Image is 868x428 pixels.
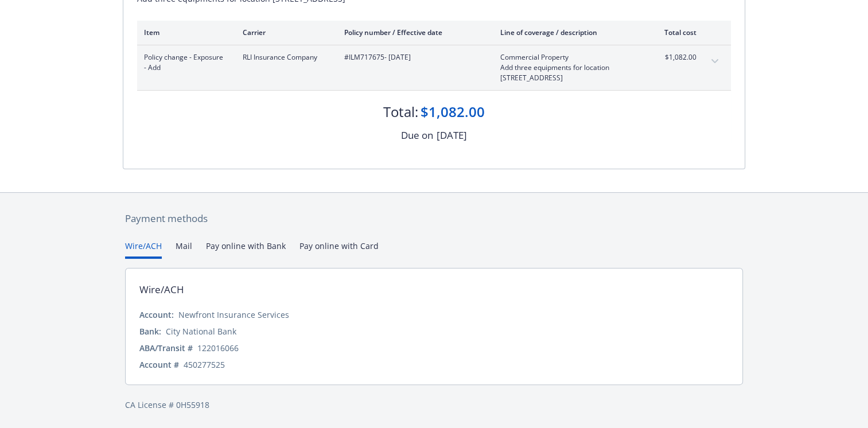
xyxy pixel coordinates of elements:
[139,342,193,354] div: ABA/Transit #
[243,52,326,63] span: RLI Insurance Company
[500,52,635,63] span: Commercial Property
[125,240,162,259] button: Wire/ACH
[344,28,482,37] div: Policy number / Effective date
[206,240,286,259] button: Pay online with Bank
[184,359,225,371] div: 450277525
[437,128,467,143] div: [DATE]
[500,28,635,37] div: Line of coverage / description
[139,282,184,297] div: Wire/ACH
[166,325,236,337] div: City National Bank
[139,325,161,337] div: Bank:
[139,359,179,371] div: Account #
[421,102,485,122] div: $1,082.00
[125,399,743,411] div: CA License # 0H55918
[500,63,635,83] span: Add three equipments for location [STREET_ADDRESS]
[653,52,696,63] span: $1,082.00
[139,309,174,321] div: Account:
[197,342,239,354] div: 122016066
[401,128,433,143] div: Due on
[500,52,635,83] span: Commercial PropertyAdd three equipments for location [STREET_ADDRESS]
[137,45,731,90] div: Policy change - Exposure - AddRLI Insurance Company#ILM717675- [DATE]Commercial PropertyAdd three...
[144,52,224,73] span: Policy change - Exposure - Add
[383,102,418,122] div: Total:
[344,52,482,63] span: #ILM717675 - [DATE]
[653,28,696,37] div: Total cost
[706,52,724,71] button: expand content
[243,28,326,37] div: Carrier
[299,240,379,259] button: Pay online with Card
[125,211,743,226] div: Payment methods
[178,309,289,321] div: Newfront Insurance Services
[176,240,192,259] button: Mail
[144,28,224,37] div: Item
